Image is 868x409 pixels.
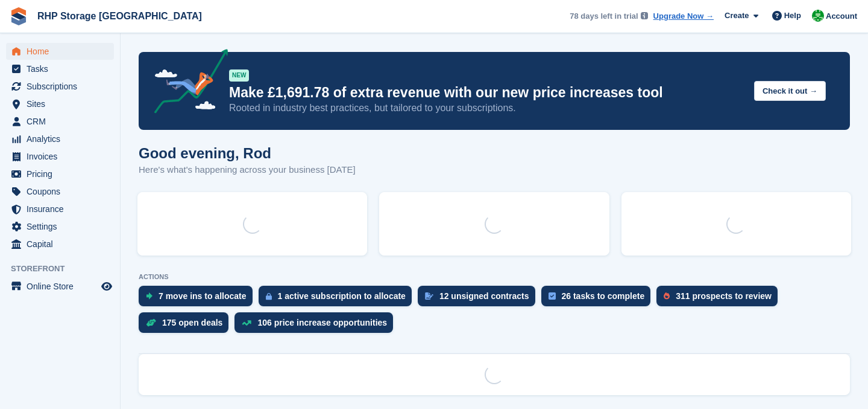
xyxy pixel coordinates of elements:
a: menu [6,166,114,182]
a: menu [6,78,114,95]
a: 175 open deals [139,312,234,339]
span: Analytics [27,130,99,147]
span: Help [784,10,801,22]
span: Sites [27,95,99,112]
a: Upgrade Now → [653,10,714,22]
div: 7 move ins to allocate [159,291,247,301]
span: Online Store [27,278,99,295]
a: menu [6,43,114,60]
div: 311 prospects to review [676,291,772,301]
div: 12 unsigned contracts [439,291,529,301]
div: 1 active subscription to allocate [278,291,406,301]
a: 311 prospects to review [656,286,784,312]
a: 7 move ins to allocate [139,286,259,312]
img: task-75834270c22a3079a89374b754ae025e5fb1db73e45f91037f5363f120a921f8.svg [549,292,556,300]
a: Preview store [99,279,114,294]
img: contract_signature_icon-13c848040528278c33f63329250d36e43548de30e8caae1d1a13099fd9432cc5.svg [425,292,433,300]
img: stora-icon-8386f47178a22dfd0bd8f6a31ec36ba5ce8667c1dd55bd0f319d3a0aa187defe.svg [10,7,28,25]
span: Storefront [11,263,120,275]
div: 26 tasks to complete [562,291,645,301]
a: menu [6,148,114,165]
img: active_subscription_to_allocate_icon-d502201f5373d7db506a760aba3b589e785aa758c864c3986d89f69b8ff3... [266,292,272,300]
h1: Good evening, Rod [139,145,356,161]
a: 1 active subscription to allocate [259,286,418,312]
a: menu [6,60,114,77]
p: Here's what's happening across your business [DATE] [139,163,356,177]
img: price-adjustments-announcement-icon-8257ccfd72463d97f412b2fc003d46551f7dbcb40ab6d574587a9cd5c0d94... [144,49,228,118]
button: Check it out → [754,81,826,101]
a: RHP Storage [GEOGRAPHIC_DATA] [33,6,207,26]
a: menu [6,201,114,217]
div: 106 price increase opportunities [257,318,387,327]
a: 106 price increase opportunities [234,312,399,339]
p: ACTIONS [139,273,850,281]
span: Invoices [27,148,99,165]
img: deal-1b604bf984904fb50ccaf53a9ad4b4a5d6e5aea283cecdc64d6e3604feb123c2.svg [146,318,156,327]
span: Account [826,10,857,22]
span: Home [27,43,99,60]
span: Settings [27,218,99,235]
span: Create [725,10,749,22]
a: 26 tasks to complete [541,286,657,312]
span: Tasks [27,60,99,77]
img: move_ins_to_allocate_icon-fdf77a2bb77ea45bf5b3d319d69a93e2d87916cf1d5bf7949dd705db3b84f3ca.svg [146,292,153,300]
span: CRM [27,113,99,130]
img: prospect-51fa495bee0391a8d652442698ab0144808aea92771e9ea1ae160a38d050c398.svg [664,292,670,300]
span: Coupons [27,183,99,200]
a: menu [6,113,114,130]
p: Make £1,691.78 of extra revenue with our new price increases tool [229,84,744,101]
a: menu [6,278,114,295]
img: Rod [812,10,824,22]
p: Rooted in industry best practices, but tailored to your subscriptions. [229,101,744,115]
span: Subscriptions [27,78,99,95]
img: icon-info-grey-7440780725fd019a000dd9b08b2336e03edf1995a4989e88bcd33f0948082b44.svg [641,12,648,19]
a: menu [6,95,114,112]
a: 12 unsigned contracts [418,286,541,312]
a: menu [6,130,114,147]
img: price_increase_opportunities-93ffe204e8149a01c8c9dc8f82e8f89637d9d84a8eef4429ea346261dce0b2c0.svg [242,320,251,326]
div: 175 open deals [162,318,222,327]
a: menu [6,218,114,235]
a: menu [6,183,114,200]
span: Pricing [27,166,99,182]
span: Capital [27,236,99,253]
a: menu [6,236,114,253]
span: 78 days left in trial [570,10,638,22]
div: NEW [229,69,249,82]
span: Insurance [27,201,99,217]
